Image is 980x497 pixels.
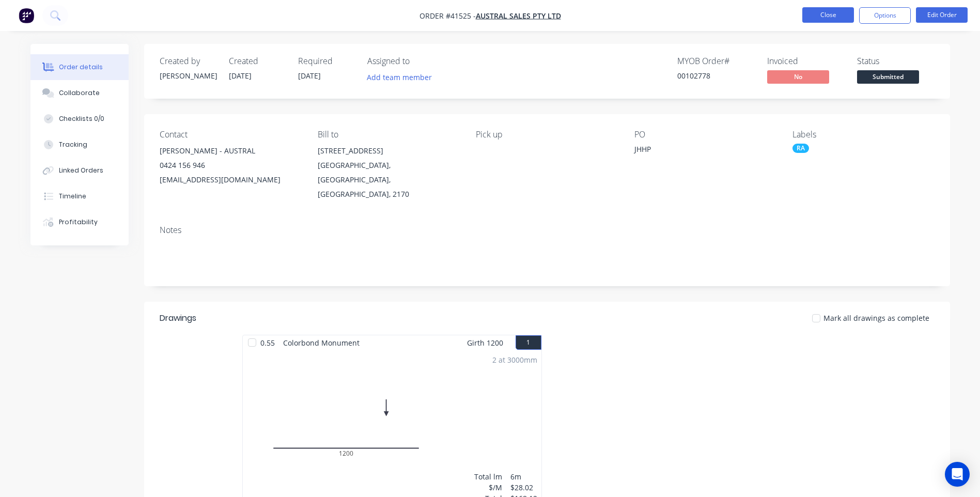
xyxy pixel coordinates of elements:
div: 6m [510,471,537,482]
div: Contact [160,130,301,139]
button: Order details [30,54,129,80]
button: Edit Order [916,7,968,23]
span: No [767,70,829,83]
span: Girth 1200 [467,335,503,350]
button: Tracking [30,132,129,158]
button: 1 [516,335,541,350]
div: [GEOGRAPHIC_DATA], [GEOGRAPHIC_DATA], [GEOGRAPHIC_DATA], 2170 [318,158,459,201]
button: Options [859,7,911,24]
div: 2 at 3000mm [492,354,537,365]
div: Pick up [476,130,617,139]
div: Status [857,56,935,66]
div: Assigned to [367,56,471,66]
div: Notes [160,225,935,235]
div: MYOB Order # [677,56,755,66]
div: $28.02 [510,482,537,493]
button: Timeline [30,183,129,209]
div: Open Intercom Messenger [945,462,970,487]
button: Submitted [857,70,919,86]
span: [DATE] [229,71,252,81]
div: PO [634,130,776,139]
div: Created by [160,56,216,66]
button: Collaborate [30,80,129,106]
div: Created [229,56,286,66]
div: Drawings [160,312,196,324]
div: [STREET_ADDRESS][GEOGRAPHIC_DATA], [GEOGRAPHIC_DATA], [GEOGRAPHIC_DATA], 2170 [318,144,459,201]
a: Austral Sales Pty Ltd [476,11,561,21]
img: Factory [19,8,34,23]
div: Bill to [318,130,459,139]
div: [PERSON_NAME] [160,70,216,81]
button: Linked Orders [30,158,129,183]
div: [STREET_ADDRESS] [318,144,459,158]
span: Mark all drawings as complete [823,313,929,323]
div: [PERSON_NAME] - AUSTRAL [160,144,301,158]
div: Checklists 0/0 [59,114,104,123]
span: 0.55 [256,335,279,350]
div: [PERSON_NAME] - AUSTRAL0424 156 946[EMAIL_ADDRESS][DOMAIN_NAME] [160,144,301,187]
span: Submitted [857,70,919,83]
button: Checklists 0/0 [30,106,129,132]
div: JHHP [634,144,764,158]
span: Order #41525 - [419,11,476,21]
div: 0424 156 946 [160,158,301,173]
button: Add team member [367,70,438,84]
div: 00102778 [677,70,755,81]
div: Invoiced [767,56,845,66]
div: Labels [792,130,934,139]
span: [DATE] [298,71,321,81]
div: Order details [59,63,103,72]
div: Timeline [59,192,86,201]
div: Required [298,56,355,66]
div: [EMAIL_ADDRESS][DOMAIN_NAME] [160,173,301,187]
button: Add team member [361,70,437,84]
button: Profitability [30,209,129,235]
div: Total lm [474,471,502,482]
div: $/M [474,482,502,493]
div: Profitability [59,218,98,227]
div: Linked Orders [59,166,103,175]
span: Colorbond Monument [279,335,364,350]
div: Collaborate [59,88,100,98]
div: Tracking [59,140,87,149]
button: Close [802,7,854,23]
div: RA [792,144,809,153]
